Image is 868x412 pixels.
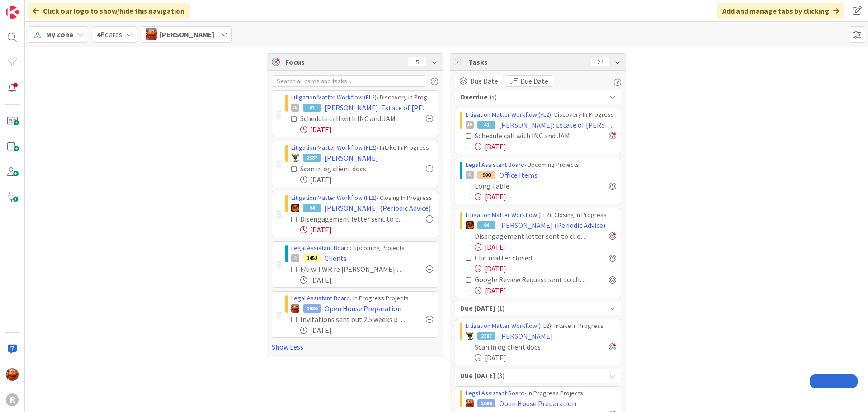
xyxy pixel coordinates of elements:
[475,352,616,363] div: [DATE]
[303,104,321,112] div: 41
[291,204,299,212] img: TR
[291,294,350,302] a: Legal Assistant Board
[303,254,321,262] div: 1452
[285,57,401,67] span: Focus
[477,399,495,407] div: 1086
[475,285,616,296] div: [DATE]
[499,170,538,180] span: Office Items
[475,141,616,152] div: [DATE]
[475,263,616,274] div: [DATE]
[6,393,19,406] div: R
[466,121,474,129] div: JM
[475,130,586,141] div: Schedule call with INC and JAM
[303,204,321,212] div: 94
[490,92,497,103] span: ( 5 )
[475,341,571,352] div: Scan in og client docs
[6,6,19,19] img: Visit kanbanzone.com
[300,113,406,124] div: Schedule call with INC and JAM
[303,154,321,162] div: 2387
[466,160,616,170] div: › Upcoming Projects
[460,92,488,103] b: Overdue
[46,29,73,40] span: My Zone
[466,388,616,398] div: › In Progress Projects
[477,171,495,179] div: 990
[466,210,616,220] div: › Closing In Progress
[300,124,433,135] div: [DATE]
[291,194,377,202] a: Litigation Matter Workflow (FL2)
[291,143,433,152] div: › Intake In Progress
[300,264,406,275] div: F/u w TWR re [PERSON_NAME] (pre-client)
[591,57,609,66] div: 24
[28,3,190,19] div: Click our logo to show/hide this navigation
[272,341,438,352] a: Show Less
[497,371,505,381] span: ( 3 )
[466,332,474,340] img: NC
[325,253,347,264] span: Clients
[408,57,426,66] div: 5
[291,143,377,152] a: Litigation Matter Workflow (FL2)
[466,399,474,407] img: KA
[475,252,567,263] div: Clio matter closed
[291,104,299,112] div: JM
[475,180,556,191] div: Long Table
[468,57,587,67] span: Tasks
[470,76,498,86] span: Due Date
[520,76,548,86] span: Due Date
[291,154,299,162] img: NC
[499,119,616,130] span: [PERSON_NAME]: Estate of [PERSON_NAME]
[160,29,214,40] span: [PERSON_NAME]
[466,389,524,397] a: Legal Assistant Board
[325,102,433,113] span: [PERSON_NAME]: Estate of [PERSON_NAME]
[477,332,495,340] div: 2387
[475,191,616,202] div: [DATE]
[717,3,844,19] div: Add and manage tabs by clicking
[460,303,495,314] b: Due [DATE]
[291,243,433,253] div: › Upcoming Projects
[291,294,433,303] div: › In Progress Projects
[466,321,616,331] div: › Intake In Progress
[466,322,551,330] a: Litigation Matter Workflow (FL2)
[499,331,553,341] span: [PERSON_NAME]
[300,213,406,224] div: Disengagement letter sent to client & PDF saved in client file
[300,275,433,285] div: [DATE]
[477,221,495,229] div: 94
[499,220,605,231] span: [PERSON_NAME] (Periodic Advice)
[466,211,551,219] a: Litigation Matter Workflow (FL2)
[475,274,589,285] div: Google Review Request sent to client [if applicable]
[291,304,299,313] img: KA
[300,174,433,185] div: [DATE]
[466,110,616,119] div: › Discovery In Progress
[97,30,100,39] b: 4
[272,75,426,87] input: Search all cards and tasks...
[291,244,350,252] a: Legal Assistant Board
[460,371,495,381] b: Due [DATE]
[497,303,505,314] span: ( 1 )
[300,325,433,336] div: [DATE]
[6,368,19,381] img: KA
[303,304,321,313] div: 1086
[477,121,495,129] div: 41
[325,203,431,213] span: [PERSON_NAME] (Periodic Advice)
[499,398,576,409] span: Open House Preparation
[475,242,616,252] div: [DATE]
[505,75,553,87] button: Due Date
[300,163,393,174] div: Scan in og client docs
[291,193,433,203] div: › Closing In Progress
[300,224,433,235] div: [DATE]
[291,93,433,102] div: › Discovery In Progress
[325,152,378,163] span: [PERSON_NAME]
[300,314,406,325] div: Invitations sent out 2.5 weeks prior
[466,110,551,118] a: Litigation Matter Workflow (FL2)
[97,29,122,40] span: Boards
[466,161,524,169] a: Legal Assistant Board
[291,93,377,101] a: Litigation Matter Workflow (FL2)
[475,231,589,242] div: Disengagement letter sent to client & PDF saved in client file
[146,28,157,40] img: KA
[466,221,474,229] img: TR
[325,303,401,314] span: Open House Preparation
